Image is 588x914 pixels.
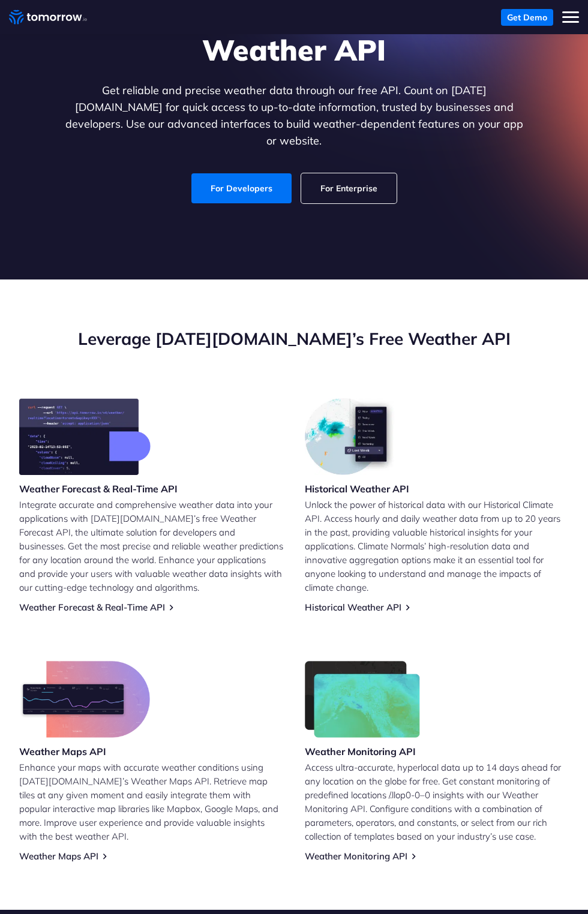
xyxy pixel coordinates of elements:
a: Weather Forecast & Real-Time API [19,602,165,613]
h3: Weather Maps API [19,745,150,758]
a: For Developers [191,173,292,203]
a: Weather Monitoring API [305,850,407,862]
p: Integrate accurate and comprehensive weather data into your applications with [DATE][DOMAIN_NAME]... [19,498,283,594]
h3: Weather Monitoring API [305,745,420,758]
a: Weather Maps API [19,850,98,862]
p: Access ultra-accurate, hyperlocal data up to 14 days ahead for any location on the globe for free... [305,760,569,843]
h3: Weather Forecast & Real-Time API [19,482,178,495]
a: Home link [9,8,87,26]
a: Get Demo [501,9,553,26]
a: Historical Weather API [305,602,401,613]
button: Toggle mobile menu [562,9,579,26]
p: Enhance your maps with accurate weather conditions using [DATE][DOMAIN_NAME]’s Weather Maps API. ... [19,760,283,843]
p: Get reliable and precise weather data through our free API. Count on [DATE][DOMAIN_NAME] for quic... [62,82,526,149]
h2: Leverage [DATE][DOMAIN_NAME]’s Free Weather API [19,327,569,350]
h3: Historical Weather API [305,482,409,495]
p: Unlock the power of historical data with our Historical Climate API. Access hourly and daily weat... [305,498,569,594]
a: For Enterprise [301,173,397,203]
